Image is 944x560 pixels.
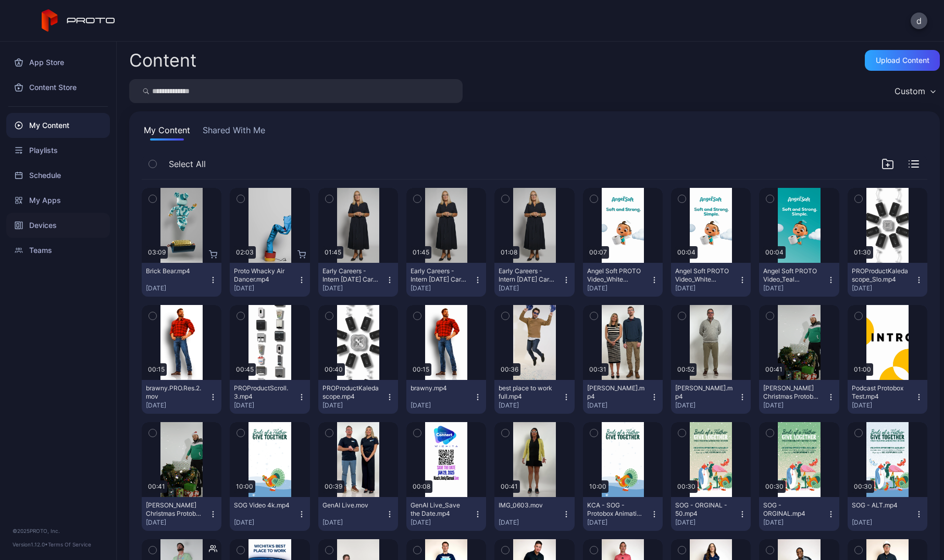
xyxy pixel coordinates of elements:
button: Shared With Me [201,124,267,141]
div: [DATE] [499,284,562,292]
div: Podcast Protobox Test.mp4 [852,384,909,401]
div: Early Careers - Intern Family Day Cara Protobox Shoot - 430050 v2 lower music.mp4 [411,267,468,284]
button: d [911,12,927,29]
div: KCA - SOG - Protobox Animation 10 minute-Final 189250 (1).mp4 [587,501,644,518]
button: PROProductScroll.3.mp4[DATE] [230,380,309,414]
button: brawny.mp4[DATE] [406,380,486,414]
div: SOG Video 4k.mp4 [234,501,291,510]
div: [DATE] [146,284,209,292]
button: Podcast Protobox Test.mp4[DATE] [848,380,927,414]
div: [DATE] [763,518,826,527]
div: [DATE] [587,284,650,292]
button: [PERSON_NAME] Christmas Protobox [DATE] FINAL lower volume.mp4[DATE] [759,380,839,414]
div: Koch Christmas Protobox Nov 2024 FINAL (1).mp4 [146,501,203,518]
button: [PERSON_NAME] Christmas Protobox [DATE] FINAL (1).mp4[DATE] [142,497,221,531]
button: SOG Video 4k.mp4[DATE] [230,497,309,531]
div: © 2025 PROTO, Inc. [13,527,104,535]
div: [DATE] [852,401,915,410]
div: [DATE] [234,284,297,292]
a: My Apps [6,188,110,213]
div: [DATE] [234,401,297,410]
span: Version 1.12.0 • [13,541,48,548]
span: Select All [169,158,206,170]
button: KCA - SOG - Protobox Animation 10 minute-Final 189250 (1).mp4[DATE] [583,497,663,531]
div: SOG - ORGINAL.mp4 [763,501,821,518]
button: GenAI Live_Save the Date.mp4[DATE] [406,497,486,531]
div: brawny.mp4 [411,384,468,392]
button: PROProductKaledascope_Slo.mp4[DATE] [848,263,927,297]
div: [DATE] [675,284,738,292]
div: Angel Soft PROTO Video_White Background_0430.mp4 [587,267,644,284]
div: [DATE] [322,401,386,410]
div: [DATE] [763,284,826,292]
button: IMG_0603.mov[DATE] [494,497,574,531]
button: Early Careers - Intern [DATE] Cara Protobox Shoot - 430050 v1.mp4[DATE] [494,263,574,297]
div: [DATE] [146,401,209,410]
button: Proto Whacky Air Dancer.mp4[DATE] [230,263,309,297]
button: Custom [889,79,940,103]
div: PROProductKaledascope_Slo.mp4 [852,267,909,284]
div: [DATE] [587,518,650,527]
div: Koch Christmas Protobox Dec 2024 FINAL lower volume.mp4 [763,384,821,401]
button: Angel Soft PROTO Video_Teal Background.mp4[DATE] [759,263,839,297]
a: Terms Of Service [48,541,91,548]
button: [PERSON_NAME].mp4[DATE] [583,380,663,414]
div: Upload Content [876,56,929,65]
div: [DATE] [675,518,738,527]
div: Angel Soft PROTO Video_Teal Background.mp4 [763,267,821,284]
div: [DATE] [852,518,915,527]
div: Steve GenAI.mp4 [675,384,732,401]
div: [DATE] [587,401,650,410]
div: Custom [895,86,925,96]
div: [DATE] [322,284,386,292]
div: [DATE] [411,401,474,410]
div: SOG - ORGINAL - 50.mp4 [675,501,732,518]
button: SOG - ORGINAL.mp4[DATE] [759,497,839,531]
div: Early Careers - Intern Family Day Cara Protobox Shoot - 430050 v2.mp4 [322,267,380,284]
a: Devices [6,213,110,238]
div: Angel Soft PROTO Video_White Background.mp4 [675,267,732,284]
a: Playlists [6,138,110,163]
div: [DATE] [411,518,474,527]
button: Upload Content [865,50,940,71]
div: [DATE] [234,518,297,527]
div: [DATE] [852,284,915,292]
div: [DATE] [322,518,386,527]
button: [PERSON_NAME].mp4[DATE] [671,380,751,414]
div: Early Careers - Intern Family Day Cara Protobox Shoot - 430050 v1.mp4 [499,267,556,284]
div: PROProductKaledascope.mp4 [322,384,380,401]
div: [DATE] [675,401,738,410]
div: Brick Bear.mp4 [146,267,203,275]
div: My Content [6,113,110,138]
a: App Store [6,50,110,75]
div: [DATE] [499,518,562,527]
a: Schedule [6,163,110,188]
button: Early Careers - Intern [DATE] Cara Protobox Shoot - 430050 v2.mp4[DATE] [318,263,398,297]
button: GenAI Live.mov[DATE] [318,497,398,531]
button: Angel Soft PROTO Video_White Background.mp4[DATE] [671,263,751,297]
div: GenAI Live.mov [322,501,380,510]
button: Brick Bear.mp4[DATE] [142,263,221,297]
div: Taylor Dylan GenAI.mp4 [587,384,644,401]
button: PROProductKaledascope.mp4[DATE] [318,380,398,414]
button: brawny.PRO.Res.2.mov[DATE] [142,380,221,414]
div: [DATE] [411,284,474,292]
a: Content Store [6,75,110,100]
a: Teams [6,238,110,263]
div: GenAI Live_Save the Date.mp4 [411,501,468,518]
button: Early Careers - Intern [DATE] Cara Protobox Shoot - 430050 v2 lower music.mp4[DATE] [406,263,486,297]
button: SOG - ORGINAL - 50.mp4[DATE] [671,497,751,531]
div: IMG_0603.mov [499,501,556,510]
button: SOG - ALT.mp4[DATE] [848,497,927,531]
div: [DATE] [763,401,826,410]
button: Angel Soft PROTO Video_White Background_0430.mp4[DATE] [583,263,663,297]
div: [DATE] [499,401,562,410]
div: Content [129,52,196,69]
div: PROProductScroll.3.mp4 [234,384,291,401]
